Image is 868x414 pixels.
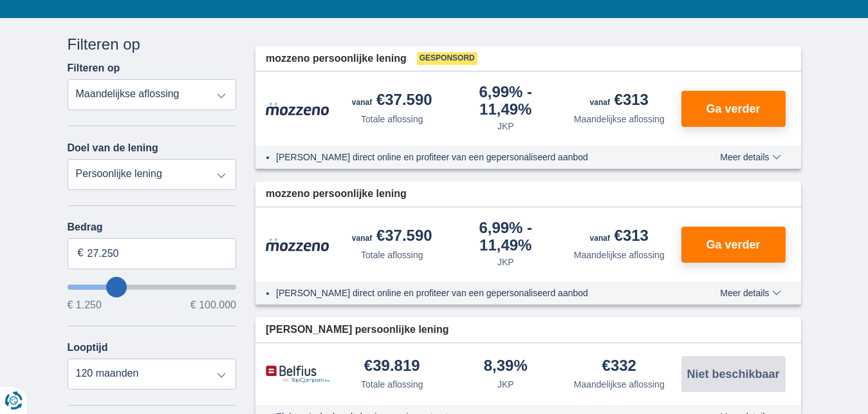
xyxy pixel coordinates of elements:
span: mozzeno persoonlijke lening [266,52,407,66]
label: Bedrag [68,221,237,233]
div: €332 [602,358,636,375]
button: Meer details [710,288,790,298]
div: JKP [497,256,514,268]
label: Doel van de lening [68,142,158,154]
div: Totale aflossing [361,249,423,261]
span: Ga verder [706,239,760,250]
button: Meer details [710,152,790,162]
li: [PERSON_NAME] direct online en profiteer van een gepersonaliseerd aanbod [276,151,673,164]
span: Ga verder [706,103,760,115]
span: Niet beschikbaar [687,368,779,380]
div: €313 [590,92,649,110]
div: €37.590 [352,92,432,110]
div: Totale aflossing [361,378,423,391]
span: [PERSON_NAME] persoonlijke lening [266,323,448,337]
div: 6,99% [454,84,558,117]
span: € 100.000 [190,300,236,310]
input: wantToBorrow [68,285,237,290]
li: [PERSON_NAME] direct online en profiteer van een gepersonaliseerd aanbod [276,287,673,299]
div: €39.819 [364,358,420,375]
div: €37.590 [352,228,432,246]
div: Maandelijkse aflossing [574,378,665,391]
span: mozzeno persoonlijke lening [266,187,407,202]
img: product.pl.alt Belfius [266,365,330,384]
span: € [78,246,84,261]
span: Gesponsord [417,52,477,65]
span: Meer details [720,153,780,162]
div: €313 [590,228,649,246]
button: Ga verder [681,91,786,127]
div: JKP [497,120,514,133]
div: Maandelijkse aflossing [574,113,665,126]
div: Totale aflossing [361,113,423,126]
button: Ga verder [681,227,786,263]
div: Filteren op [68,33,237,55]
div: 6,99% [454,220,558,253]
div: 8,39% [484,358,528,375]
div: Maandelijkse aflossing [574,249,665,261]
img: product.pl.alt Mozzeno [266,238,330,252]
span: € 1.250 [68,300,102,310]
img: product.pl.alt Mozzeno [266,102,330,116]
label: Filteren op [68,62,120,74]
div: JKP [497,378,514,391]
span: Meer details [720,288,780,297]
label: Looptijd [68,342,108,353]
button: Niet beschikbaar [681,356,786,392]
